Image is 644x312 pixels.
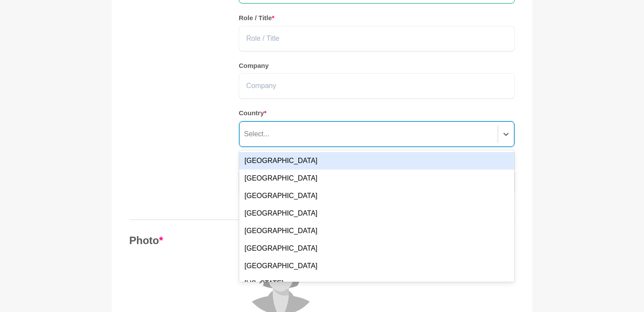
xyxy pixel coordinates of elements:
[239,152,514,170] div: [GEOGRAPHIC_DATA]
[239,26,515,51] input: Role / Title
[244,129,269,139] div: Select...
[239,14,515,22] h5: Role / Title
[239,73,515,99] input: Company
[239,240,514,257] div: [GEOGRAPHIC_DATA]
[239,275,514,292] div: [US_STATE]
[239,62,515,70] h5: Company
[239,205,514,222] div: [GEOGRAPHIC_DATA]
[129,234,221,247] h4: Photo
[239,109,515,117] h5: Country
[239,170,515,195] input: Postcode
[239,158,515,166] h5: Postcode
[239,222,514,240] div: [GEOGRAPHIC_DATA]
[239,170,514,187] div: [GEOGRAPHIC_DATA]
[239,187,514,205] div: [GEOGRAPHIC_DATA]
[239,257,514,275] div: [GEOGRAPHIC_DATA]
